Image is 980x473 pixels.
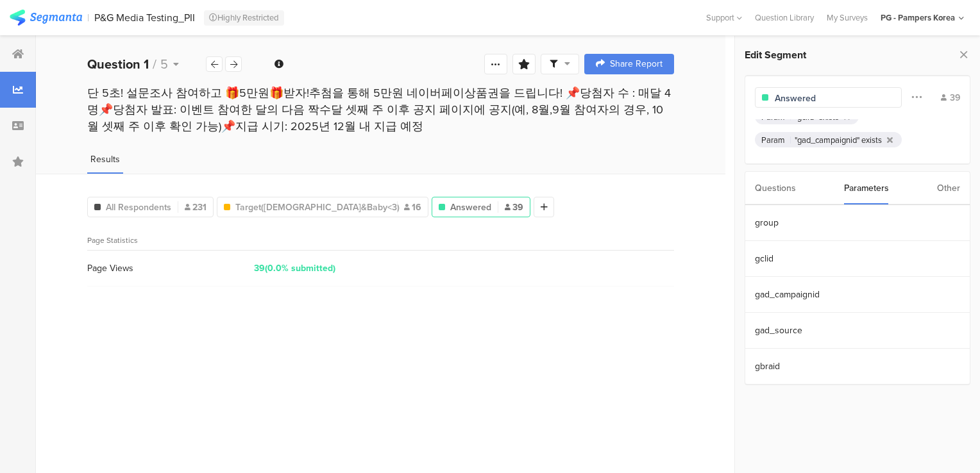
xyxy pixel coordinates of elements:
a: My Surveys [820,12,874,24]
img: segmanta logo [10,10,82,26]
div: Support [706,8,742,28]
span: Target([DEMOGRAPHIC_DATA]&Baby<3) [235,201,391,214]
span: (0.0% submitted) [265,261,335,275]
div: Questions [755,172,796,204]
div: Page Views [87,261,241,275]
span: All Respondents [106,201,171,214]
div: 39 [241,261,335,275]
span: Results [90,153,120,166]
div: Param [761,134,785,146]
div: Page Statistics [87,230,674,251]
section: gad_campaignid [745,277,970,313]
span: 39 [505,201,523,214]
span: Answered [450,201,491,214]
b: Question 1 [87,54,149,74]
div: Parameters [844,172,889,204]
section: gclid [745,241,970,277]
div: PG - Pampers Korea [881,12,955,24]
span: 5 [160,54,168,74]
div: "gad_campaignid" exists [795,134,882,146]
span: 231 [185,201,207,214]
div: P&G Media Testing_PII [94,12,195,24]
span: Share Report [610,60,663,69]
a: Question Library [748,12,820,24]
div: Highly Restricted [204,10,284,26]
div: 39 [941,91,960,104]
span: / [153,54,156,74]
div: | [87,10,89,25]
div: Other [937,172,960,204]
section: group [745,205,970,241]
input: Segment name... [775,92,886,105]
div: 단 5초! 설문조사 참여하고 🎁5만원🎁받자!추첨을 통해 5만원 네이버페이상품권을 드립니다! 📌당첨자 수 : 매달 4명📌당첨자 발표: 이벤트 참여한 달의 다음 짝수달 셋째 주 ... [87,85,674,135]
span: 16 [404,201,421,214]
span: Edit Segment [745,47,806,62]
section: gbraid [745,349,970,385]
section: gad_source [745,313,970,349]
